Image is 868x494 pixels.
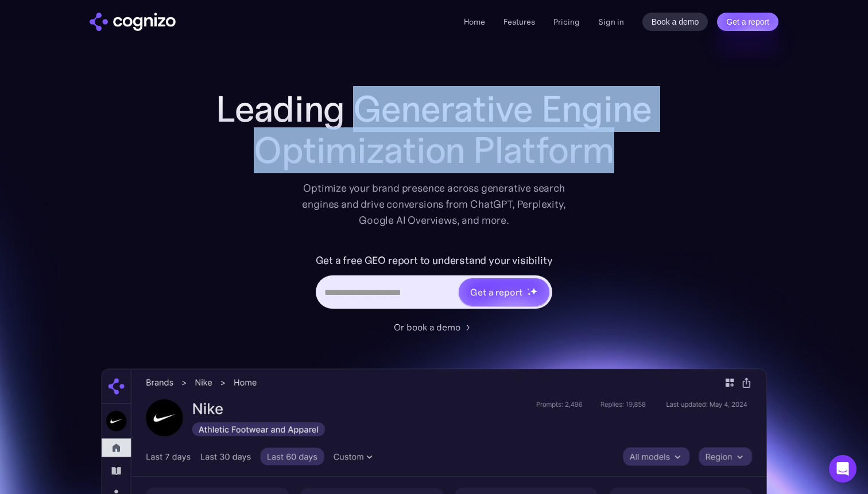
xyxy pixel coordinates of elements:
a: home [90,13,176,31]
img: star [527,292,531,296]
a: Home [464,17,485,27]
div: Optimize your brand presence across generative search engines and drive conversions from ChatGPT,... [293,180,575,228]
img: star [530,287,537,295]
img: star [527,288,529,290]
a: Get a reportstarstarstar [458,277,551,307]
a: Get a report [717,13,778,31]
div: Get a report [470,285,522,299]
a: Pricing [553,17,580,27]
a: Sign in [598,15,624,29]
form: Hero URL Input Form [316,251,553,314]
a: Features [503,17,535,27]
label: Get a free GEO report to understand your visibility [316,251,553,270]
h1: Leading Generative Engine Optimization Platform [204,88,664,171]
div: Open Intercom Messenger [829,455,857,483]
a: Book a demo [642,13,708,31]
a: Or book a demo [394,320,474,334]
div: Or book a demo [394,320,460,334]
img: cognizo logo [90,13,176,31]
